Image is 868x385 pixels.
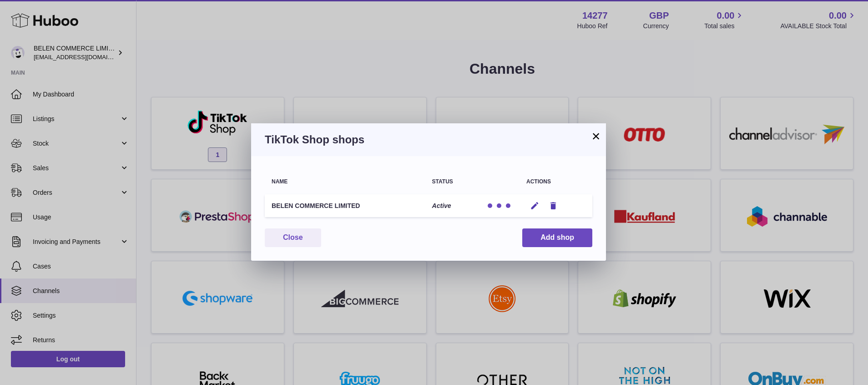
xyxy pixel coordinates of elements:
div: Name [272,179,419,185]
td: BELEN COMMERCE LIMITED [265,194,425,218]
div: Stock Updates [506,203,510,208]
div: Status [432,179,513,185]
h3: TikTok Shop shops [265,132,592,147]
button: × [590,131,601,142]
div: Tracking Updates [497,203,501,208]
button: Close [265,228,321,247]
p: Active [432,202,451,210]
div: Actions [526,179,585,185]
div: Order Imports [488,203,492,208]
button: Add shop [522,228,592,247]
